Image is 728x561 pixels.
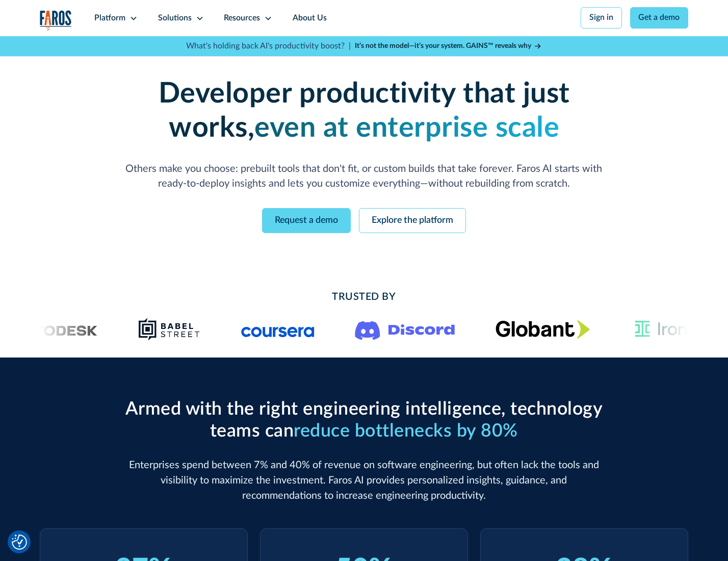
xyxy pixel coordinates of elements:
[630,7,689,29] a: Get a demo
[294,422,518,440] span: reduce bottlenecks by 80%
[159,80,570,142] strong: Developer productivity that just works,
[262,208,351,233] a: Request a demo
[121,398,607,442] h2: Armed with the right engineering intelligence, technology teams can
[254,114,559,142] strong: even at enterprise scale
[158,12,192,24] div: Solutions
[186,40,351,53] p: What's holding back AI's productivity boost? |
[40,10,72,31] a: home
[121,290,607,305] h2: Trusted By
[581,7,622,29] a: Sign in
[121,458,607,503] p: Enterprises spend between 7% and 40% of revenue on software engineering, but often lack the tools...
[355,319,455,340] img: Logo of the communication platform Discord.
[355,41,542,52] a: It’s not the model—it’s your system. GAINS™ reveals why
[241,321,315,338] img: Logo of the online learning platform Coursera.
[12,534,27,550] img: Revisit consent button
[359,208,466,233] a: Explore the platform
[355,42,531,49] strong: It’s not the model—it’s your system. GAINS™ reveals why
[40,10,72,31] img: Logo of the analytics and reporting company Faros.
[138,317,200,342] img: Babel Street logo png
[94,12,125,24] div: Platform
[12,534,27,550] button: Cookie Settings
[496,320,590,339] img: Globant's logo
[121,162,607,192] p: Others make you choose: prebuilt tools that don't fit, or custom builds that take forever. Faros ...
[224,12,260,24] div: Resources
